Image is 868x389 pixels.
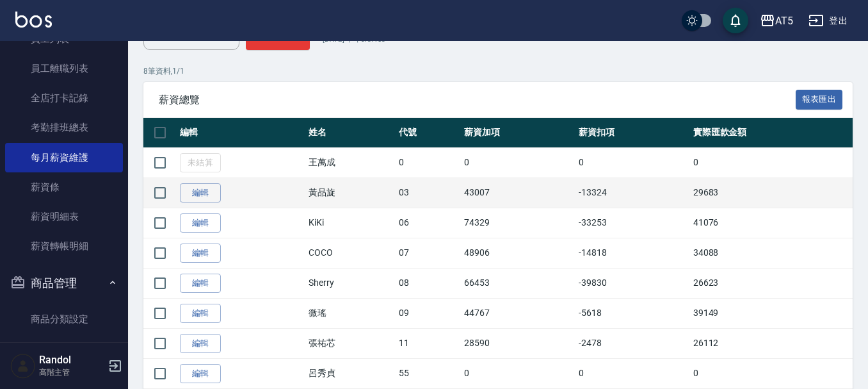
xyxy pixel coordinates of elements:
[575,178,690,208] td: -13324
[575,147,690,178] td: 0
[180,274,221,294] a: 編輯
[180,213,221,233] a: 編輯
[461,328,575,358] td: 28590
[575,118,690,148] th: 薪資扣項
[180,183,221,203] a: 編輯
[396,208,462,238] td: 06
[396,268,462,298] td: 08
[396,328,462,358] td: 11
[690,298,853,328] td: 39149
[690,178,853,208] td: 29683
[690,208,853,238] td: 41076
[305,268,396,298] td: Sherry
[159,94,796,106] span: 薪資總覽
[796,93,843,105] a: 報表匯出
[690,118,853,148] th: 實際匯款金額
[5,231,123,261] a: 薪資轉帳明細
[305,208,396,238] td: KiKi
[803,9,853,33] button: 登出
[723,8,748,33] button: save
[396,178,462,208] td: 03
[755,8,798,34] button: AT5
[180,244,221,263] a: 編輯
[10,353,36,379] img: Person
[177,118,305,148] th: 編輯
[575,208,690,238] td: -33253
[396,118,462,148] th: 代號
[305,358,396,388] td: 呂秀貞
[690,238,853,268] td: 34088
[396,298,462,328] td: 09
[15,12,52,28] img: Logo
[305,147,396,178] td: 王萬成
[396,238,462,268] td: 07
[775,13,793,29] div: AT5
[690,147,853,178] td: 0
[5,143,123,172] a: 每月薪資維護
[461,268,575,298] td: 66453
[690,268,853,298] td: 26623
[5,202,123,231] a: 薪資明細表
[690,358,853,388] td: 0
[461,298,575,328] td: 44767
[461,178,575,208] td: 43007
[180,364,221,384] a: 編輯
[305,298,396,328] td: 微瑤
[180,334,221,354] a: 編輯
[796,90,843,110] button: 報表匯出
[461,358,575,388] td: 0
[143,65,853,77] p: 8 筆資料, 1 / 1
[5,267,123,300] button: 商品管理
[575,268,690,298] td: -39830
[575,298,690,328] td: -5618
[575,238,690,268] td: -14818
[396,358,462,388] td: 55
[690,328,853,358] td: 26112
[461,147,575,178] td: 0
[5,113,123,142] a: 考勤排班總表
[39,354,104,367] h5: Randol
[396,147,462,178] td: 0
[305,178,396,208] td: 黃品旋
[305,328,396,358] td: 張祐芯
[461,238,575,268] td: 48906
[5,304,123,334] a: 商品分類設定
[461,118,575,148] th: 薪資加項
[575,358,690,388] td: 0
[180,304,221,324] a: 編輯
[305,238,396,268] td: COCO
[461,208,575,238] td: 74329
[39,367,104,378] p: 高階主管
[5,172,123,202] a: 薪資條
[305,118,396,148] th: 姓名
[5,334,123,363] a: 商品列表
[575,328,690,358] td: -2478
[5,83,123,113] a: 全店打卡記錄
[5,54,123,83] a: 員工離職列表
